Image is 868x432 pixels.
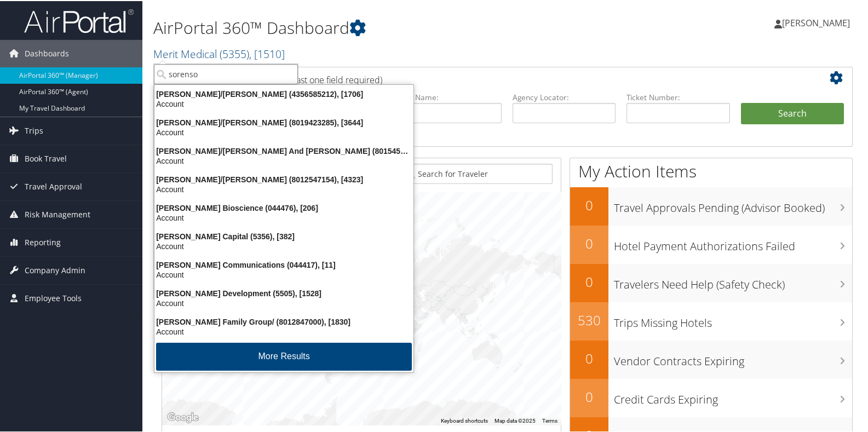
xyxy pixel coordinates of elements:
span: Reporting [25,228,61,255]
a: 0Travelers Need Help (Safety Check) [570,263,852,301]
h3: Vendor Contracts Expiring [614,347,852,368]
h3: Travel Approvals Pending (Advisor Booked) [614,194,852,215]
a: 0Travel Approvals Pending (Advisor Booked) [570,186,852,224]
h1: My Action Items [570,159,852,182]
div: Account [148,269,420,279]
button: Keyboard shortcuts [441,416,488,424]
h3: Trips Missing Hotels [614,309,852,330]
h2: 530 [570,310,608,329]
div: Account [148,183,420,193]
h2: Airtinerary Lookup [170,68,786,87]
a: 0Hotel Payment Authorizations Failed [570,224,852,263]
span: Book Travel [25,144,67,171]
h3: Hotel Payment Authorizations Failed [614,232,852,253]
h1: AirPortal 360™ Dashboard [153,15,625,38]
label: Agency Locator: [513,91,616,102]
div: [PERSON_NAME] Family Group/ (8012847000), [1830] [148,316,420,326]
span: ( 5355 ) [220,45,249,60]
span: Dashboards [25,39,69,66]
div: Account [148,326,420,336]
input: Search for Traveler [403,163,553,183]
a: Terms (opens in new tab) [542,417,557,423]
h2: 0 [570,348,608,367]
a: 530Trips Missing Hotels [570,301,852,339]
span: Risk Management [25,200,90,227]
img: airportal-logo.png [24,7,134,33]
span: Company Admin [25,256,85,283]
h2: 0 [570,195,608,214]
label: Last Name: [399,91,502,102]
div: [PERSON_NAME] Communications (044417), [11] [148,259,420,269]
h2: 0 [570,233,608,252]
a: Merit Medical [153,45,285,60]
span: [PERSON_NAME] [782,16,850,28]
span: Map data ©2025 [495,417,536,423]
div: Account [148,212,420,222]
a: Open this area in Google Maps (opens a new window) [165,410,201,424]
div: [PERSON_NAME]/[PERSON_NAME] And [PERSON_NAME] (8015457260), [2253] [148,145,420,155]
h2: 0 [570,387,608,405]
span: (at least one field required) [278,73,382,85]
span: Trips [25,116,43,143]
button: Search [741,102,844,124]
a: 0Vendor Contracts Expiring [570,339,852,378]
div: Account [148,155,420,165]
span: Employee Tools [25,284,82,311]
input: Search Accounts [154,63,298,83]
img: Google [165,410,201,424]
label: Ticket Number: [626,91,729,102]
a: 0Credit Cards Expiring [570,378,852,416]
span: Travel Approval [25,172,82,199]
div: Account [148,126,420,136]
div: Account [148,240,420,250]
div: [PERSON_NAME] Capital (5356), [382] [148,231,420,240]
h3: Credit Cards Expiring [614,385,852,406]
span: , [ 1510 ] [249,45,285,60]
div: Account [148,297,420,307]
div: [PERSON_NAME]/[PERSON_NAME] (8012547154), [4323] [148,174,420,183]
div: [PERSON_NAME] Bioscience (044476), [206] [148,202,420,212]
button: More Results [156,342,412,370]
a: [PERSON_NAME] [774,5,861,38]
div: [PERSON_NAME]/[PERSON_NAME] (8019423285), [3644] [148,117,420,126]
h3: Travelers Need Help (Safety Check) [614,270,852,291]
div: [PERSON_NAME] Development (5505), [1528] [148,287,420,297]
h2: 0 [570,272,608,290]
div: [PERSON_NAME]/[PERSON_NAME] (4356585212), [1706] [148,88,420,98]
div: Account [148,98,420,108]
